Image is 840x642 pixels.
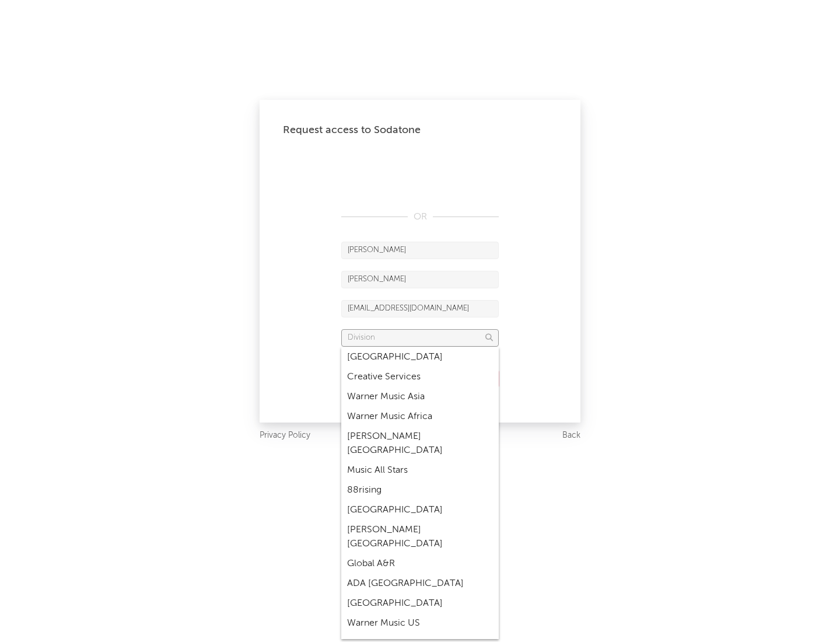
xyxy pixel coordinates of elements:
[260,428,310,443] a: Privacy Policy
[341,574,499,594] div: ADA [GEOGRAPHIC_DATA]
[341,520,499,554] div: [PERSON_NAME] [GEOGRAPHIC_DATA]
[341,613,499,633] div: Warner Music US
[341,594,499,613] div: [GEOGRAPHIC_DATA]
[341,387,499,407] div: Warner Music Asia
[283,123,557,137] div: Request access to Sodatone
[341,500,499,520] div: [GEOGRAPHIC_DATA]
[341,329,499,347] input: Division
[341,554,499,574] div: Global A&R
[341,427,499,460] div: [PERSON_NAME] [GEOGRAPHIC_DATA]
[341,347,499,367] div: [GEOGRAPHIC_DATA]
[341,367,499,387] div: Creative Services
[341,242,499,259] input: First Name
[341,407,499,427] div: Warner Music Africa
[341,300,499,317] input: Email
[341,480,499,500] div: 88rising
[341,210,499,224] div: OR
[562,428,580,443] a: Back
[341,460,499,480] div: Music All Stars
[341,271,499,288] input: Last Name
